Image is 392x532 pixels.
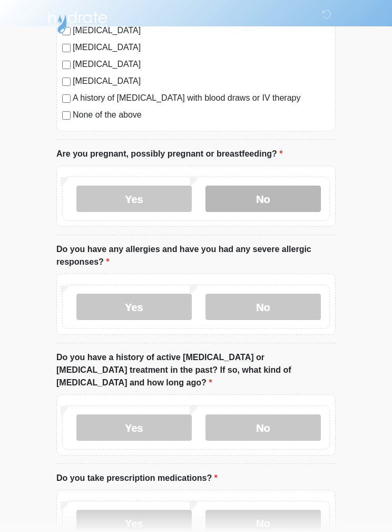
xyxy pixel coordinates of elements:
label: Yes [76,415,192,441]
label: [MEDICAL_DATA] [73,42,330,54]
label: Do you have a history of active [MEDICAL_DATA] or [MEDICAL_DATA] treatment in the past? If so, wh... [56,352,336,390]
input: None of the above [62,112,71,120]
label: Yes [76,186,192,212]
label: Are you pregnant, possibly pregnant or breastfeeding? [56,148,282,161]
label: A history of [MEDICAL_DATA] with blood draws or IV therapy [73,92,330,105]
label: Do you take prescription medications? [56,472,218,485]
label: Do you have any allergies and have you had any severe allergic responses? [56,244,336,269]
input: [MEDICAL_DATA] [62,44,71,53]
label: [MEDICAL_DATA] [73,75,330,88]
img: Hydrate IV Bar - Flagstaff Logo [46,8,109,34]
label: Yes [76,294,192,321]
input: [MEDICAL_DATA] [62,78,71,86]
input: A history of [MEDICAL_DATA] with blood draws or IV therapy [62,95,71,103]
label: No [205,294,321,321]
input: [MEDICAL_DATA] [62,61,71,70]
label: No [205,415,321,441]
label: No [205,186,321,212]
label: [MEDICAL_DATA] [73,59,330,71]
label: None of the above [73,109,330,122]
